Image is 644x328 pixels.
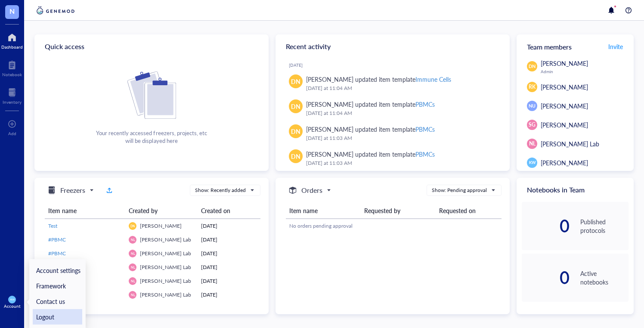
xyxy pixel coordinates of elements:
[306,124,435,134] div: [PERSON_NAME] updated item template
[130,238,135,241] span: NL
[48,250,66,257] span: #PBMC
[130,251,135,255] span: NL
[529,83,536,91] span: RK
[529,102,536,109] span: NU
[96,129,207,145] div: Your recently accessed freezers, projects, etc will be displayed here
[517,178,634,202] div: Notebooks in Team
[306,74,451,84] div: [PERSON_NAME] updated item template
[48,250,122,257] a: #PBMC
[8,131,16,136] div: Add
[1,31,23,50] a: Dashboard
[127,71,176,119] img: Cf+DiIyRRx+BTSbnYhsZzE9to3+AfuhVxcka4spAAAAAElFTkSuQmCC
[130,265,135,269] span: NL
[361,203,436,219] th: Requested by
[140,236,191,243] span: [PERSON_NAME] Lab
[529,63,536,70] span: DN
[33,294,82,309] a: Contact us
[541,139,599,148] span: [PERSON_NAME] Lab
[48,222,57,229] span: Test
[517,34,634,59] div: Team members
[201,277,257,285] div: [DATE]
[201,291,257,299] div: [DATE]
[306,99,435,109] div: [PERSON_NAME] updated item template
[276,34,510,59] div: Recent activity
[291,102,300,111] span: DN
[201,263,257,271] div: [DATE]
[10,298,14,301] span: KW
[306,134,496,142] div: [DATE] at 11:03 AM
[415,100,435,108] div: PBMCs
[2,72,22,77] div: Notebook
[291,127,300,136] span: DN
[436,203,502,219] th: Requested on
[432,186,487,194] div: Show: Pending approval
[291,77,300,86] span: DN
[33,309,82,325] a: Logout
[541,121,588,129] span: [PERSON_NAME]
[289,222,498,230] div: No orders pending approval
[541,83,588,91] span: [PERSON_NAME]
[282,121,503,146] a: DN[PERSON_NAME] updated item templatePBMCs[DATE] at 11:03 AM
[301,185,322,195] h5: Orders
[198,203,261,219] th: Created on
[415,75,451,84] div: Immune Cells
[415,125,435,133] div: PBMCs
[195,186,246,194] div: Show: Recently added
[9,6,15,16] span: N
[140,291,191,298] span: [PERSON_NAME] Lab
[580,269,629,286] div: Active notebooks
[140,250,191,257] span: [PERSON_NAME] Lab
[541,59,588,68] span: [PERSON_NAME]
[4,303,21,309] div: Account
[522,219,570,233] div: 0
[48,236,122,244] a: #PBMC
[522,271,570,285] div: 0
[3,86,22,105] a: Inventory
[201,236,257,244] div: [DATE]
[1,44,23,50] div: Dashboard
[33,278,82,294] a: Framework
[140,277,191,285] span: [PERSON_NAME] Lab
[529,140,536,148] span: NL
[286,203,361,219] th: Item name
[201,222,257,230] div: [DATE]
[130,293,135,297] span: NL
[415,150,435,158] div: PBMCs
[130,224,135,228] span: DN
[33,263,82,278] a: Account settings
[541,69,629,74] div: Admin
[34,5,77,15] img: genemod-logo
[3,99,22,105] div: Inventory
[2,58,22,77] a: Notebook
[529,160,536,166] span: KW
[608,40,623,53] button: Invite
[140,222,182,229] span: [PERSON_NAME]
[282,146,503,171] a: DN[PERSON_NAME] updated item templatePBMCs[DATE] at 11:03 AM
[282,71,503,96] a: DN[PERSON_NAME] updated item templateImmune Cells[DATE] at 11:04 AM
[45,203,125,219] th: Item name
[529,121,536,129] span: SG
[48,222,122,230] a: Test
[306,149,435,159] div: [PERSON_NAME] updated item template
[60,185,85,195] h5: Freezers
[48,236,66,243] span: #PBMC
[201,250,257,257] div: [DATE]
[140,263,191,271] span: [PERSON_NAME] Lab
[306,84,496,93] div: [DATE] at 11:04 AM
[34,34,269,59] div: Quick access
[580,217,629,235] div: Published protocols
[125,203,197,219] th: Created by
[608,42,623,51] span: Invite
[541,102,588,110] span: [PERSON_NAME]
[282,96,503,121] a: DN[PERSON_NAME] updated item templatePBMCs[DATE] at 11:04 AM
[306,109,496,118] div: [DATE] at 11:04 AM
[289,62,503,68] div: [DATE]
[130,279,135,283] span: NL
[541,158,588,167] span: [PERSON_NAME]
[291,152,300,161] span: DN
